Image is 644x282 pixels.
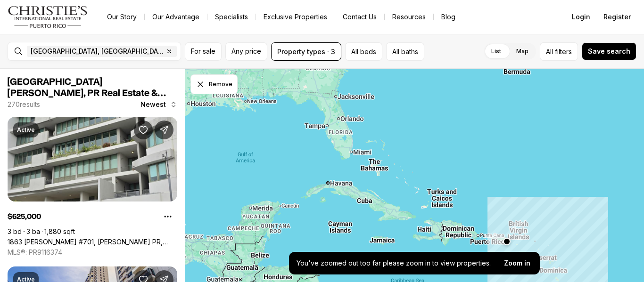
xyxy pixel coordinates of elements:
a: Our Story [99,10,144,24]
button: Register [598,8,636,26]
button: All beds [345,42,382,61]
p: 270 results [8,101,40,108]
button: Save Property: 1863 FERNANDEZ JUNCOS #701 [134,121,153,139]
label: Map [509,43,536,60]
a: Our Advantage [145,10,207,24]
a: Resources [385,10,433,24]
p: Active [17,126,35,134]
a: 1863 FERNANDEZ JUNCOS #701, FERNANDEZ JUNCOS PR, 00910 [8,238,177,246]
button: Newest [135,95,183,114]
span: [GEOGRAPHIC_DATA][PERSON_NAME], PR Real Estate & Homes for Sale [8,77,166,109]
img: logo [8,6,88,28]
button: Contact Us [335,10,384,24]
p: You've zoomed out too far please zoom in to view properties. [297,259,491,267]
button: Dismiss drawing [190,74,238,94]
span: Any price [231,48,261,55]
button: Property options [158,207,177,226]
span: Register [603,13,631,21]
span: Login [572,13,590,21]
span: All [546,47,553,56]
span: [GEOGRAPHIC_DATA], [GEOGRAPHIC_DATA], [GEOGRAPHIC_DATA] [31,48,164,55]
a: Exclusive Properties [256,10,335,24]
span: filters [555,47,572,56]
button: Login [566,8,596,26]
a: Specialists [207,10,256,24]
button: Allfilters [540,42,578,61]
label: List [484,43,509,60]
a: Blog [434,10,463,24]
span: Save search [588,48,630,55]
span: Newest [140,101,166,108]
button: Share Property [155,121,173,139]
button: Save search [582,42,636,60]
button: All baths [386,42,424,61]
button: Any price [225,42,267,61]
span: For sale [191,48,215,55]
button: For sale [185,42,222,61]
button: Property types · 3 [271,42,341,61]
